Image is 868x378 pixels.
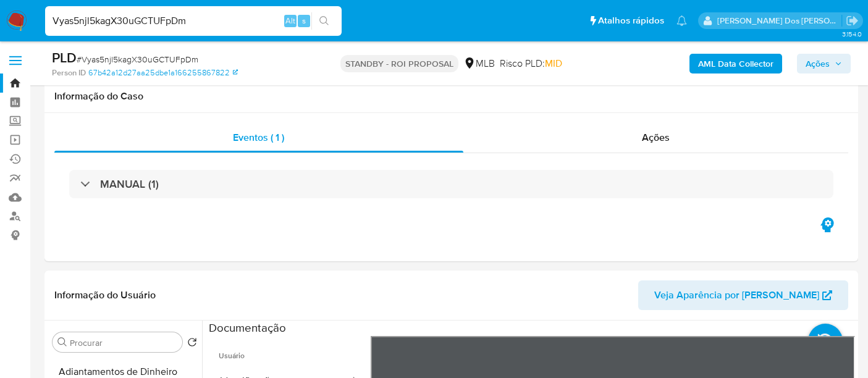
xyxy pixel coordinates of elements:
a: Sair [846,14,859,27]
input: Pesquise usuários ou casos... [45,13,342,29]
h1: Informação do Caso [54,90,848,103]
div: MANUAL (1) [69,170,833,198]
span: Alt [285,15,295,27]
a: Notificações [676,15,687,26]
button: Veja Aparência por [PERSON_NAME] [638,280,848,310]
button: Procurar [57,337,67,347]
button: Ações [797,54,851,73]
span: # Vyas5njl5kagX30uGCTUFpDm [77,53,198,65]
span: Risco PLD: [500,57,562,70]
button: AML Data Collector [689,54,782,73]
span: Veja Aparência por [PERSON_NAME] [654,280,819,310]
span: Atalhos rápidos [598,14,664,27]
p: STANDBY - ROI PROPOSAL [340,55,458,72]
b: Person ID [52,67,86,78]
b: AML Data Collector [698,54,773,73]
span: Ações [642,130,670,145]
input: Procurar [70,337,177,348]
span: MID [545,56,562,70]
b: PLD [52,48,77,67]
h3: MANUAL (1) [100,177,159,191]
div: MLB [463,57,495,70]
h1: Informação do Usuário [54,289,156,301]
button: search-icon [311,12,337,30]
a: 67b42a12d27aa25dbe1a166255867822 [88,67,238,78]
span: s [302,15,306,27]
span: Eventos ( 1 ) [233,130,284,145]
p: renato.lopes@mercadopago.com.br [717,15,842,27]
span: Ações [806,54,830,73]
button: Retornar ao pedido padrão [187,337,197,351]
